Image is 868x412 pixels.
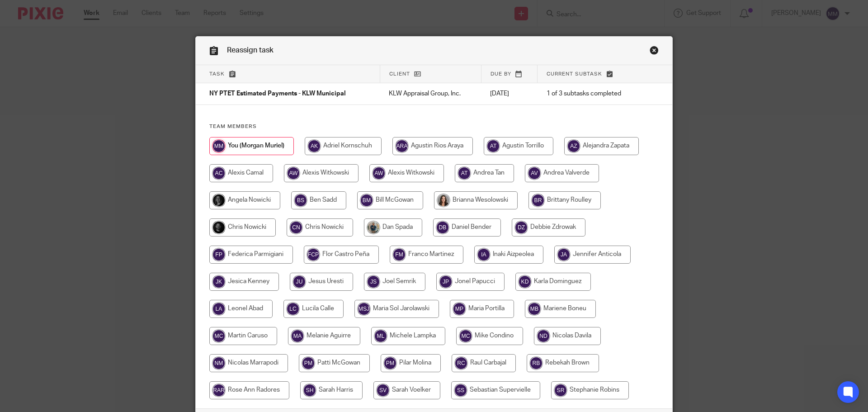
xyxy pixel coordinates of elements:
p: [DATE] [490,89,528,98]
span: Client [389,71,410,76]
p: KLW Appraisal Group, Inc. [389,89,472,98]
td: 1 of 3 subtasks completed [538,83,642,105]
span: Current subtask [547,71,602,76]
span: NY PTET Estimated Payments - KLW Municipal [209,91,346,97]
span: Task [209,71,225,76]
span: Due by [491,71,511,76]
span: Reassign task [227,47,274,54]
h4: Team members [209,123,659,130]
a: Close this dialog window [650,46,659,58]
